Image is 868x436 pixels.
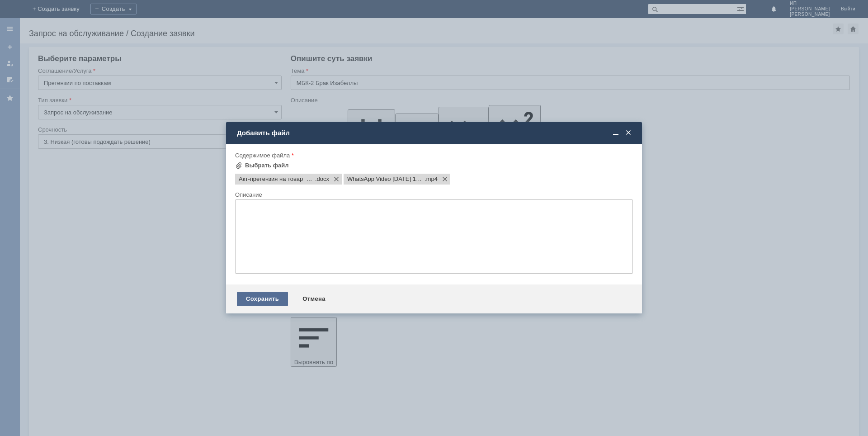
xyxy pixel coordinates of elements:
span: Акт-претензия на товар_МБК-2 МГН Брак Изабель.docx [239,175,315,183]
span: WhatsApp Video 2025-08-17 at 12.22.22.mp4 [425,175,438,183]
div: Описание [235,192,631,198]
span: Свернуть (Ctrl + M) [611,129,620,137]
span: WhatsApp Video 2025-08-17 at 12.22.22.mp4 [347,175,425,183]
div: Добрый день. Во вложении акт-претензия на Парфюмерную воду - протекает. Видео во вложении. [4,4,132,25]
div: Добавить файл [237,129,633,137]
span: Закрыть [624,129,633,137]
span: Акт-претензия на товар_МБК-2 МГН Брак Изабель.docx [315,175,329,183]
div: Содержимое файла [235,152,631,158]
div: Выбрать файл [245,162,289,169]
